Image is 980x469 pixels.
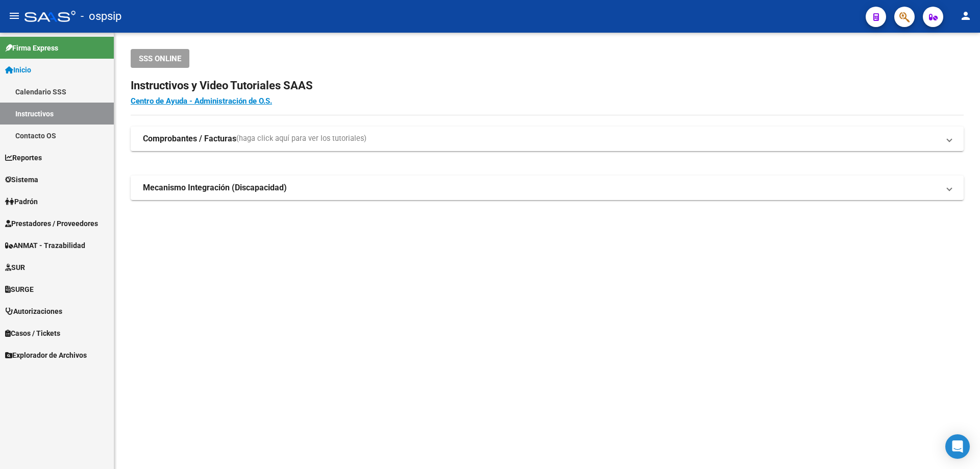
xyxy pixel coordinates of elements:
span: Inicio [5,64,31,76]
a: Centro de Ayuda - Administración de O.S. [131,96,272,106]
button: SSS ONLINE [131,49,189,68]
span: Reportes [5,152,42,163]
span: SUR [5,262,25,273]
span: ANMAT - Trazabilidad [5,240,85,251]
mat-icon: menu [8,10,20,22]
h2: Instructivos y Video Tutoriales SAAS [131,76,964,95]
span: Explorador de Archivos [5,350,87,361]
span: Autorizaciones [5,306,62,317]
span: - ospsip [81,5,121,28]
span: SURGE [5,284,34,295]
span: SSS ONLINE [139,54,181,63]
div: Open Intercom Messenger [945,434,970,459]
span: (haga click aquí para ver los tutoriales) [236,133,366,144]
strong: Comprobantes / Facturas [143,133,236,144]
strong: Mecanismo Integración (Discapacidad) [143,182,287,193]
mat-expansion-panel-header: Mecanismo Integración (Discapacidad) [131,176,964,200]
span: Padrón [5,196,38,207]
mat-icon: person [960,10,972,22]
span: Sistema [5,174,38,185]
span: Prestadores / Proveedores [5,218,98,229]
span: Casos / Tickets [5,328,60,339]
span: Firma Express [5,42,58,54]
mat-expansion-panel-header: Comprobantes / Facturas(haga click aquí para ver los tutoriales) [131,127,964,151]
